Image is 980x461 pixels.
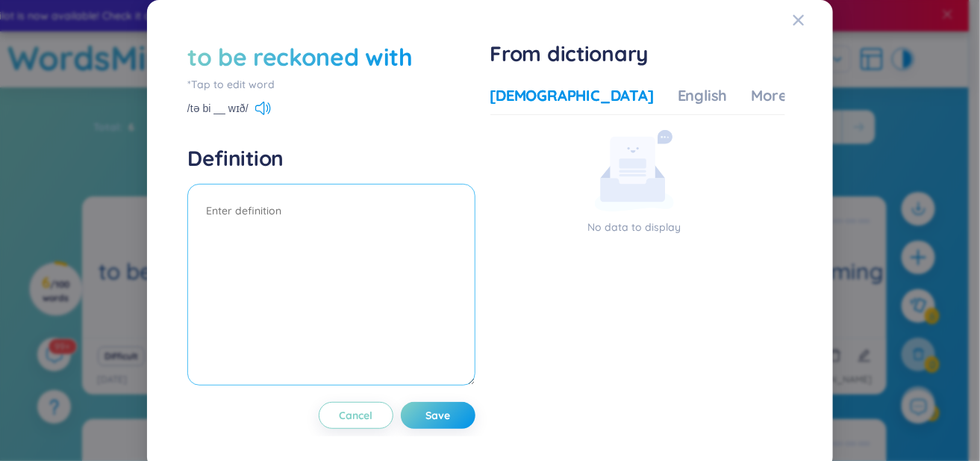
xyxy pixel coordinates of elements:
[187,76,475,93] div: *Tap to edit word
[187,100,249,117] span: /tə bi __ wɪð/
[187,145,475,172] h4: Definition
[490,219,780,235] p: No data to display
[678,85,728,106] div: English
[187,40,413,73] div: to be reckoned with
[425,408,450,423] span: Save
[490,40,786,67] h1: From dictionary
[339,408,372,423] span: Cancel
[490,85,654,106] div: [DEMOGRAPHIC_DATA]
[752,85,860,106] div: More examples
